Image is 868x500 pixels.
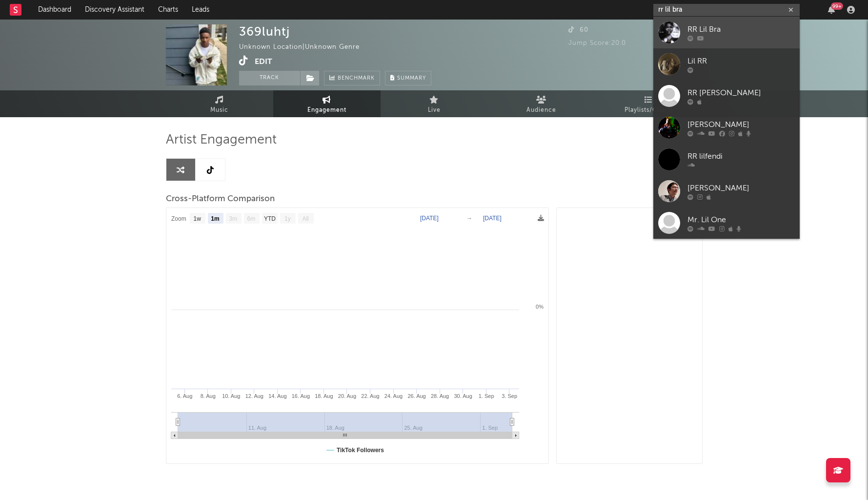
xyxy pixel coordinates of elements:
[171,215,186,222] text: Zoom
[200,393,215,399] text: 8. Aug
[466,215,472,222] text: →
[625,104,673,116] span: Playlists/Charts
[687,87,795,99] div: RR [PERSON_NAME]
[166,134,277,146] span: Artist Engagement
[268,393,286,399] text: 14. Aug
[255,56,272,68] button: Edit
[653,4,800,16] input: Search for artists
[361,393,379,399] text: 22. Aug
[291,393,309,399] text: 16. Aug
[338,393,356,399] text: 20. Aug
[653,144,800,175] a: RR lilfendi
[284,215,291,222] text: 1y
[381,90,488,117] a: Live
[407,393,425,399] text: 26. Aug
[428,104,441,116] span: Live
[384,393,402,399] text: 24. Aug
[210,104,228,116] span: Music
[247,215,255,222] text: 6m
[653,175,800,207] a: [PERSON_NAME]
[595,90,703,117] a: Playlists/Charts
[653,112,800,144] a: [PERSON_NAME]
[229,215,237,222] text: 3m
[454,393,472,399] text: 30. Aug
[653,17,800,48] a: RR Lil Bra
[653,48,800,80] a: Lil RR
[687,55,795,67] div: Lil RR
[166,193,275,205] span: Cross-Platform Comparison
[315,393,333,399] text: 18. Aug
[687,23,795,35] div: RR Lil Bra
[263,215,275,222] text: YTD
[193,215,201,222] text: 1w
[687,119,795,130] div: [PERSON_NAME]
[502,393,517,399] text: 3. Sep
[483,215,502,222] text: [DATE]
[420,215,439,222] text: [DATE]
[337,447,384,454] text: TikTok Followers
[385,71,431,85] button: Summary
[338,73,375,84] span: Benchmark
[239,42,382,53] div: Unknown Location | Unknown Genre
[526,104,556,116] span: Audience
[273,90,381,117] a: Engagement
[302,215,308,222] text: All
[397,76,426,81] span: Summary
[222,393,240,399] text: 10. Aug
[536,304,544,310] text: 0%
[324,71,380,85] a: Benchmark
[687,182,795,194] div: [PERSON_NAME]
[687,150,795,162] div: RR lilfendi
[831,2,843,10] div: 99 +
[245,393,263,399] text: 12. Aug
[568,27,588,33] span: 60
[177,393,192,399] text: 6. Aug
[166,90,273,117] a: Music
[211,215,219,222] text: 1m
[488,90,595,117] a: Audience
[239,24,290,39] div: 369luhtj
[430,393,448,399] text: 28. Aug
[478,393,494,399] text: 1. Sep
[828,6,835,14] button: 99+
[653,80,800,112] a: RR [PERSON_NAME]
[239,71,300,85] button: Track
[307,104,346,116] span: Engagement
[653,207,800,239] a: Mr. Lil One
[568,40,626,46] span: Jump Score: 20.0
[687,214,795,226] div: Mr. Lil One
